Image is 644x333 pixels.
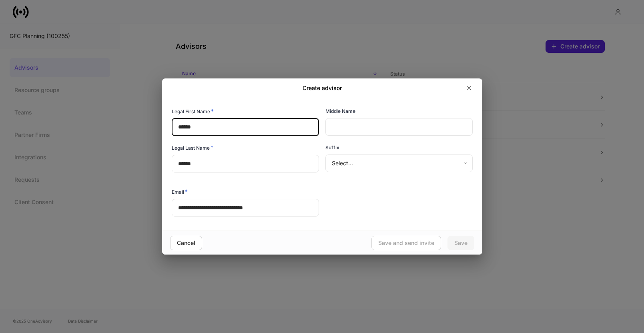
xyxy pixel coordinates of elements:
h6: Suffix [325,144,339,151]
div: Cancel [177,240,195,246]
h6: Legal Last Name [172,144,213,152]
div: Select... [325,154,472,172]
h6: Email [172,188,188,196]
h6: Middle Name [325,107,355,115]
h6: Legal First Name [172,107,214,115]
button: Cancel [170,236,202,250]
h2: Create advisor [303,84,342,92]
